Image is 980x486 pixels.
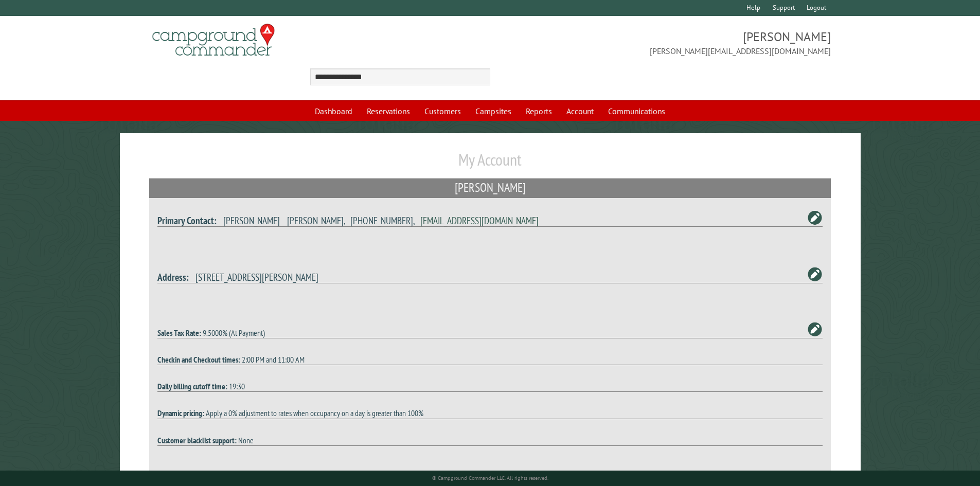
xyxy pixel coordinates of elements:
strong: Dynamic pricing: [157,408,204,418]
a: Communications [602,101,671,121]
h2: [PERSON_NAME] [149,178,831,198]
span: [PHONE_NUMBER] [350,214,413,227]
span: 19:30 [229,381,245,391]
span: None [238,435,254,445]
img: Campground Commander [149,20,278,60]
span: [STREET_ADDRESS][PERSON_NAME] [195,271,318,283]
strong: Checkin and Checkout times: [157,354,240,365]
strong: Address: [157,271,189,283]
strong: Sales Tax Rate: [157,328,201,338]
span: 2:00 PM and 11:00 AM [242,354,305,365]
a: Reservations [361,101,416,121]
strong: Customer blacklist support: [157,435,237,445]
h4: , , [157,214,823,227]
a: Customers [418,101,467,121]
span: [PERSON_NAME] [223,214,280,227]
h1: My Account [149,150,831,178]
strong: Daily billing cutoff time: [157,381,227,391]
span: 9.5000% (At Payment) [203,328,265,338]
span: [PERSON_NAME] [PERSON_NAME][EMAIL_ADDRESS][DOMAIN_NAME] [490,28,831,57]
a: [EMAIL_ADDRESS][DOMAIN_NAME] [420,214,539,227]
span: [PERSON_NAME] [287,214,344,227]
a: Campsites [469,101,518,121]
a: Reports [520,101,558,121]
strong: Primary Contact: [157,214,217,227]
span: Apply a 0% adjustment to rates when occupancy on a day is greater than 100% [206,408,423,418]
a: Dashboard [309,101,359,121]
a: Account [560,101,600,121]
small: © Campground Commander LLC. All rights reserved. [432,475,548,481]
